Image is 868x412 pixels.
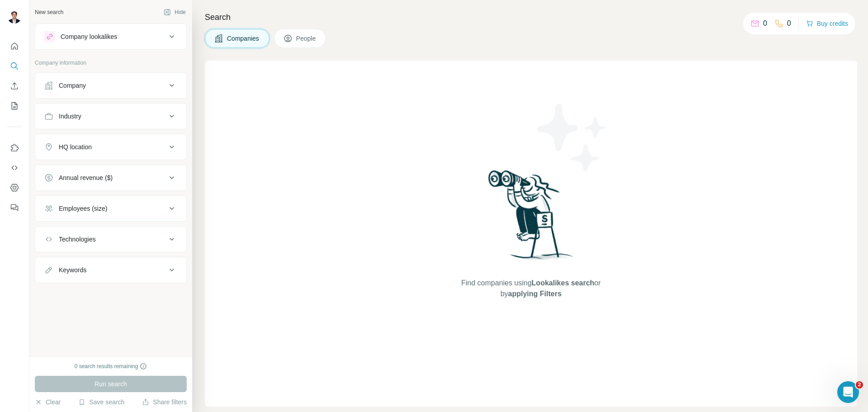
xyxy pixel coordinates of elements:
button: Company lookalikes [35,26,186,47]
button: Hide [157,5,192,19]
button: Annual revenue ($) [35,167,186,189]
p: 0 [787,18,791,29]
img: Surfe Illustration - Stars [531,97,613,178]
button: Keywords [35,259,186,281]
div: Company lookalikes [61,32,117,41]
div: Industry [59,112,81,121]
p: 0 [763,18,767,29]
div: Technologies [59,235,96,244]
div: Annual revenue ($) [59,173,113,182]
button: Industry [35,105,186,127]
button: Search [7,58,22,74]
span: Find companies using or by [458,278,603,299]
button: My lists [7,98,22,114]
button: Share filters [142,398,187,407]
div: Keywords [59,265,86,275]
div: HQ location [59,142,92,152]
button: Technologies [35,228,186,250]
button: HQ location [35,136,186,158]
h4: Search [205,11,857,24]
span: 2 [856,381,863,388]
span: Companies [227,34,260,43]
button: Use Surfe API [7,160,22,176]
button: Dashboard [7,180,22,196]
span: applying Filters [508,290,561,298]
button: Feedback [7,199,22,216]
iframe: Intercom live chat [837,381,859,403]
div: Company [59,81,86,90]
img: Avatar [7,9,22,24]
button: Quick start [7,38,22,54]
button: Employees (size) [35,198,186,219]
div: New search [35,8,63,16]
button: Save search [78,398,124,407]
div: 0 search results remaining [75,362,147,370]
img: Surfe Illustration - Woman searching with binoculars [484,168,578,269]
span: Lookalikes search [532,279,594,287]
button: Clear [35,398,61,407]
button: Company [35,75,186,96]
span: People [296,34,317,43]
p: Company information [35,59,187,67]
div: Employees (size) [59,204,107,213]
button: Use Surfe on LinkedIn [7,140,22,156]
button: Buy credits [806,17,848,30]
button: Enrich CSV [7,78,22,94]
